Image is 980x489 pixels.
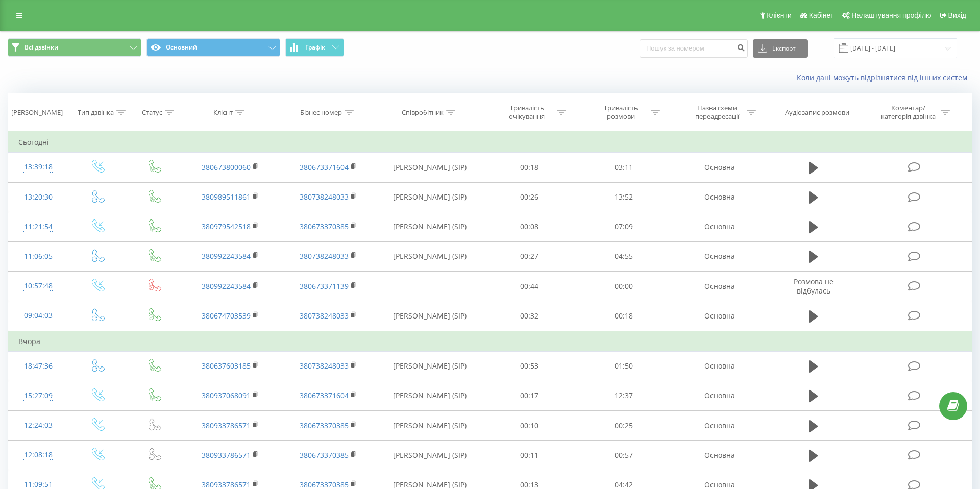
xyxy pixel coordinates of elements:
[576,301,670,331] td: 00:18
[377,351,482,381] td: [PERSON_NAME] (SIP)
[78,108,114,117] div: Тип дзвінка
[377,411,482,441] td: [PERSON_NAME] (SIP)
[809,11,834,19] span: Кабінет
[300,390,349,400] a: 380673371604
[18,276,58,296] div: 10:57:48
[377,212,482,241] td: [PERSON_NAME] (SIP)
[300,251,349,261] a: 380738248033
[18,386,58,406] div: 15:27:09
[300,108,342,117] div: Бізнес номер
[8,331,972,352] td: Вчора
[202,281,251,291] a: 380992243584
[576,411,670,441] td: 00:25
[300,281,349,291] a: 380673371139
[305,44,325,51] span: Графік
[11,108,63,117] div: [PERSON_NAME]
[948,11,966,19] span: Вихід
[377,241,482,271] td: [PERSON_NAME] (SIP)
[202,222,251,231] a: 380979542518
[482,301,576,331] td: 00:32
[671,212,769,241] td: Основна
[377,441,482,470] td: [PERSON_NAME] (SIP)
[202,192,251,202] a: 380989511861
[753,39,808,58] button: Експорт
[671,381,769,410] td: Основна
[24,43,58,52] span: Всі дзвінки
[202,311,251,321] a: 380674703539
[671,301,769,331] td: Основна
[300,311,349,321] a: 380738248033
[671,241,769,271] td: Основна
[300,450,349,460] a: 380673370385
[671,441,769,470] td: Основна
[576,381,670,410] td: 12:37
[8,132,972,153] td: Сьогодні
[482,351,576,381] td: 00:53
[500,104,554,121] div: Тривалість очікування
[482,182,576,212] td: 00:26
[878,104,938,121] div: Коментар/категорія дзвінка
[851,11,931,19] span: Налаштування профілю
[794,277,834,296] span: Розмова не відбулась
[146,38,280,57] button: Основний
[482,441,576,470] td: 00:11
[300,192,349,202] a: 380738248033
[671,272,769,301] td: Основна
[300,162,349,172] a: 380673371604
[300,361,349,371] a: 380738248033
[690,104,744,121] div: Назва схеми переадресації
[18,217,58,237] div: 11:21:54
[594,104,648,121] div: Тривалість розмови
[377,381,482,410] td: [PERSON_NAME] (SIP)
[377,153,482,182] td: [PERSON_NAME] (SIP)
[8,38,141,57] button: Всі дзвінки
[576,351,670,381] td: 01:50
[202,251,251,261] a: 380992243584
[482,381,576,410] td: 00:17
[482,272,576,301] td: 00:44
[482,241,576,271] td: 00:27
[576,272,670,301] td: 00:00
[640,39,748,58] input: Пошук за номером
[671,153,769,182] td: Основна
[482,212,576,241] td: 00:08
[202,450,251,460] a: 380933786571
[202,361,251,371] a: 380637603185
[300,421,349,430] a: 380673370385
[576,212,670,241] td: 07:09
[576,153,670,182] td: 03:11
[576,441,670,470] td: 00:57
[18,247,58,266] div: 11:06:05
[576,182,670,212] td: 13:52
[377,301,482,331] td: [PERSON_NAME] (SIP)
[142,108,162,117] div: Статус
[202,390,251,400] a: 380937068091
[377,182,482,212] td: [PERSON_NAME] (SIP)
[785,108,849,117] div: Аудіозапис розмови
[671,351,769,381] td: Основна
[482,153,576,182] td: 00:18
[18,415,58,435] div: 12:24:03
[482,411,576,441] td: 00:10
[18,306,58,326] div: 09:04:03
[797,72,972,82] a: Коли дані можуть відрізнятися вiд інших систем
[18,356,58,376] div: 18:47:36
[671,411,769,441] td: Основна
[213,108,233,117] div: Клієнт
[18,157,58,177] div: 13:39:18
[202,421,251,430] a: 380933786571
[202,162,251,172] a: 380673800060
[300,222,349,231] a: 380673370385
[671,182,769,212] td: Основна
[576,241,670,271] td: 04:55
[285,38,344,57] button: Графік
[18,445,58,465] div: 12:08:18
[767,11,792,19] span: Клієнти
[18,187,58,207] div: 13:20:30
[402,108,444,117] div: Співробітник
